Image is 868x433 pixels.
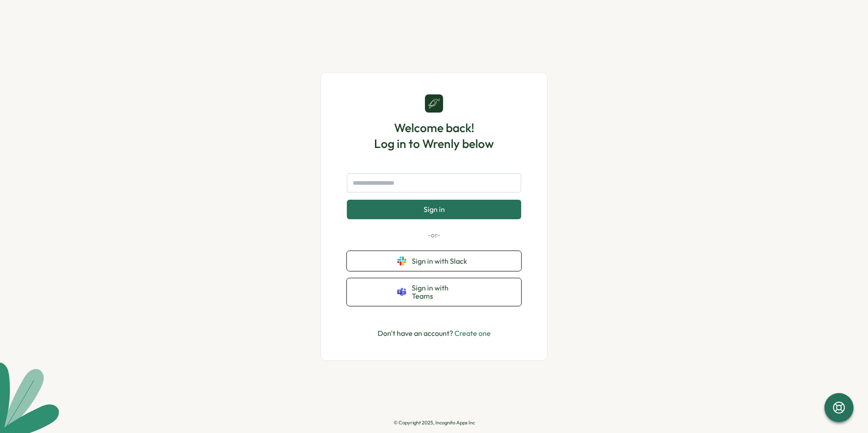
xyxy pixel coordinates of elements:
[394,420,475,426] p: © Copyright 2025, Incognito Apps Inc
[378,328,491,339] p: Don't have an account?
[347,230,521,240] p: -or-
[424,205,445,213] span: Sign in
[412,257,471,265] span: Sign in with Slack
[347,251,521,271] button: Sign in with Slack
[374,120,494,152] h1: Welcome back! Log in to Wrenly below
[347,200,521,219] button: Sign in
[412,284,471,300] span: Sign in with Teams
[347,278,521,306] button: Sign in with Teams
[454,329,491,338] a: Create one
